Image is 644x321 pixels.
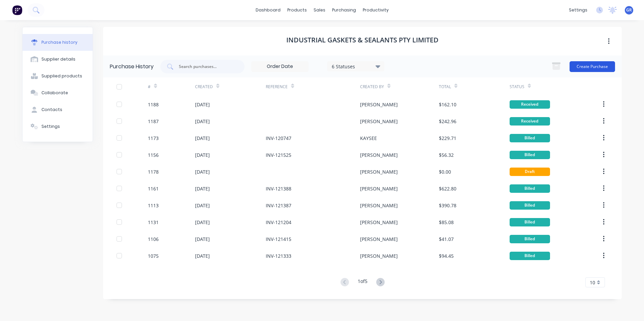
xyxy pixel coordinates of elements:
div: purchasing [329,5,359,15]
div: [PERSON_NAME] [360,252,398,259]
div: $622.80 [439,185,456,192]
div: INV-121204 [266,219,291,226]
div: Draft [510,168,550,176]
input: Search purchases... [178,63,234,70]
button: Contacts [23,101,93,118]
div: $162.10 [439,101,456,108]
div: 1156 [148,151,159,158]
div: Billed [510,151,550,159]
div: 1188 [148,101,159,108]
div: Created By [360,84,384,90]
div: [DATE] [195,185,210,192]
div: [DATE] [195,202,210,209]
div: Billed [510,134,550,142]
div: Billed [510,201,550,210]
div: Purchase history [41,39,77,45]
div: 1187 [148,118,159,125]
div: [DATE] [195,168,210,175]
img: Factory [12,5,22,15]
div: Billed [510,235,550,243]
div: 6 Statuses [332,63,380,70]
div: INV-121387 [266,202,291,209]
div: Supplier details [41,56,75,62]
div: [DATE] [195,219,210,226]
div: INV-121525 [266,151,291,158]
div: $56.32 [439,151,454,158]
div: $94.45 [439,252,454,259]
h1: Industrial Gaskets & Sealants Pty Limited [286,36,439,44]
div: [PERSON_NAME] [360,236,398,243]
div: settings [566,5,591,15]
div: [DATE] [195,135,210,142]
button: Create Purchase [570,61,615,72]
div: sales [310,5,329,15]
button: Collaborate [23,84,93,101]
div: $41.07 [439,236,454,243]
div: INV-121333 [266,252,291,259]
div: 1173 [148,135,159,142]
div: Purchase History [110,63,154,71]
div: Collaborate [41,90,68,96]
input: Order Date [252,62,308,72]
div: INV-120747 [266,135,291,142]
div: 1131 [148,219,159,226]
div: 1161 [148,185,159,192]
div: Billed [510,184,550,193]
div: $85.08 [439,219,454,226]
button: Purchase history [23,34,93,51]
div: [DATE] [195,151,210,158]
div: Total [439,84,451,90]
div: 1178 [148,168,159,175]
div: $0.00 [439,168,451,175]
div: products [284,5,310,15]
div: [DATE] [195,101,210,108]
div: [DATE] [195,236,210,243]
div: [PERSON_NAME] [360,118,398,125]
div: INV-121415 [266,236,291,243]
div: Received [510,117,550,126]
div: Supplied products [41,73,82,79]
div: Reference [266,84,288,90]
div: 1 of 5 [358,278,367,287]
div: [PERSON_NAME] [360,168,398,175]
div: [PERSON_NAME] [360,101,398,108]
div: Billed [510,252,550,260]
div: $390.78 [439,202,456,209]
a: dashboard [252,5,284,15]
span: 10 [590,279,595,286]
div: Received [510,100,550,109]
span: GR [626,7,632,13]
div: [PERSON_NAME] [360,219,398,226]
div: Status [510,84,524,90]
div: Settings [41,123,60,130]
div: 1075 [148,252,159,259]
button: Supplied products [23,68,93,84]
button: Settings [23,118,93,135]
div: [PERSON_NAME] [360,151,398,158]
div: [PERSON_NAME] [360,202,398,209]
button: Supplier details [23,51,93,68]
div: KAYSEE [360,135,377,142]
div: productivity [359,5,392,15]
div: $229.71 [439,135,456,142]
div: [PERSON_NAME] [360,185,398,192]
div: [DATE] [195,118,210,125]
div: 1113 [148,202,159,209]
div: Created [195,84,213,90]
div: INV-121388 [266,185,291,192]
div: $242.96 [439,118,456,125]
div: # [148,84,151,90]
div: 1106 [148,236,159,243]
div: [DATE] [195,252,210,259]
div: Billed [510,218,550,226]
div: Contacts [41,107,62,113]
